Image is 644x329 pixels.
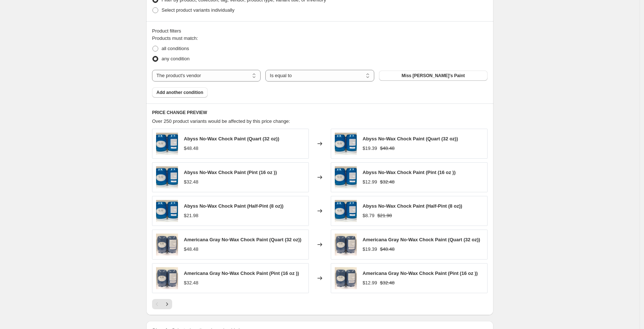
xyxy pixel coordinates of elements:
[363,178,377,186] div: $12.99
[162,7,234,13] span: Select product variants individually
[162,299,172,309] button: Next
[363,136,458,141] span: Abyss No-Wax Chock Paint (Quart (32 oz))
[156,133,178,155] img: Chock-Paint-Abyss-e1518101837403_80x.jpg
[184,145,198,152] div: $48.48
[380,279,395,287] strike: $32.48
[363,212,375,219] div: $8.79
[184,271,299,276] span: Americana Gray No-Wax Chock Paint (Pint (16 oz ))
[162,56,190,61] span: any condition
[363,271,478,276] span: Americana Gray No-Wax Chock Paint (Pint (16 oz ))
[379,71,488,81] button: Miss [PERSON_NAME]’s Paint
[378,212,392,219] strike: $21.98
[156,234,178,256] img: Chock-Paint-American-Gray_80x.jpg
[380,145,395,152] strike: $48.48
[184,246,198,253] div: $48.48
[152,110,488,116] h6: PRICE CHANGE PREVIEW
[184,136,279,141] span: Abyss No-Wax Chock Paint (Quart (32 oz))
[380,178,395,186] strike: $32.48
[363,170,456,175] span: Abyss No-Wax Chock Paint (Pint (16 oz ))
[184,237,302,242] span: Americana Gray No-Wax Chock Paint (Quart (32 oz))
[152,35,198,41] span: Products must match:
[380,246,395,253] strike: $48.48
[184,170,277,175] span: Abyss No-Wax Chock Paint (Pint (16 oz ))
[184,279,198,287] div: $32.48
[363,279,377,287] div: $12.99
[152,118,290,124] span: Over 250 product variants would be affected by this price change:
[156,267,178,289] img: Chock-Paint-American-Gray_80x.jpg
[402,73,465,79] span: Miss [PERSON_NAME]’s Paint
[335,166,357,188] img: Chock-Paint-Abyss-e1518101837403_80x.jpg
[156,90,203,95] span: Add another condition
[335,234,357,256] img: Chock-Paint-American-Gray_80x.jpg
[184,178,198,186] div: $32.48
[335,133,357,155] img: Chock-Paint-Abyss-e1518101837403_80x.jpg
[335,267,357,289] img: Chock-Paint-American-Gray_80x.jpg
[184,203,284,209] span: Abyss No-Wax Chock Paint (Half-Pint (8 oz))
[152,299,172,309] nav: Pagination
[335,200,357,222] img: Chock-Paint-Abyss-e1518101837403_80x.jpg
[363,246,377,253] div: $19.39
[152,27,488,35] div: Product filters
[184,212,198,219] div: $21.98
[162,46,189,51] span: all conditions
[363,145,377,152] div: $19.39
[156,200,178,222] img: Chock-Paint-Abyss-e1518101837403_80x.jpg
[156,166,178,188] img: Chock-Paint-Abyss-e1518101837403_80x.jpg
[152,87,208,98] button: Add another condition
[363,203,462,209] span: Abyss No-Wax Chock Paint (Half-Pint (8 oz))
[363,237,480,242] span: Americana Gray No-Wax Chock Paint (Quart (32 oz))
